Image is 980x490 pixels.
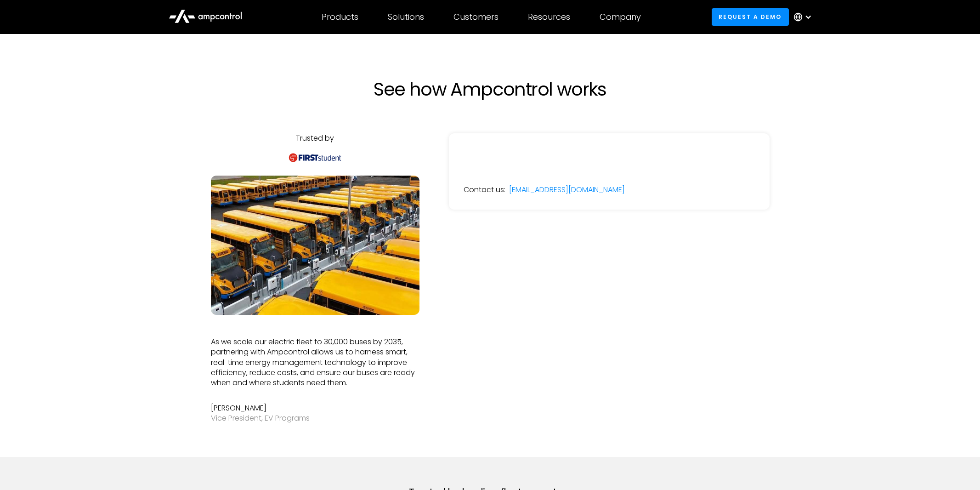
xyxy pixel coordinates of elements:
div: Solutions [388,12,424,22]
a: [EMAIL_ADDRESS][DOMAIN_NAME] [509,185,625,195]
div: Company [600,12,641,22]
a: Request a demo [712,8,789,25]
div: Contact us: [464,185,505,195]
div: Products [322,12,358,22]
h1: See how Ampcontrol works [288,78,692,100]
div: Resources [528,12,570,22]
div: Customers [453,12,498,22]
